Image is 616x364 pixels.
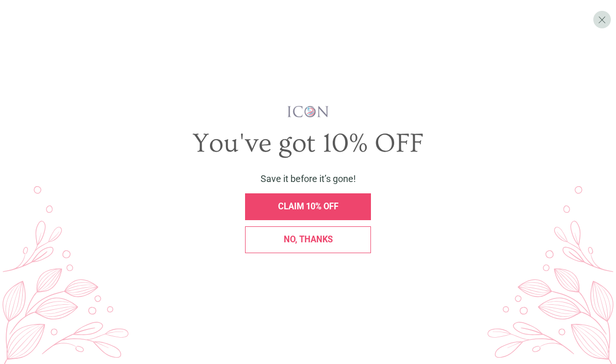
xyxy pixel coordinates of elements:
[286,105,330,118] img: iconwallstickersl_1754656298800.png
[284,235,333,244] span: No, thanks
[278,202,338,211] span: CLAIM 10% OFF
[598,14,606,26] span: X
[192,128,424,159] span: You've got 10% OFF
[261,173,356,184] span: Save it before it’s gone!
